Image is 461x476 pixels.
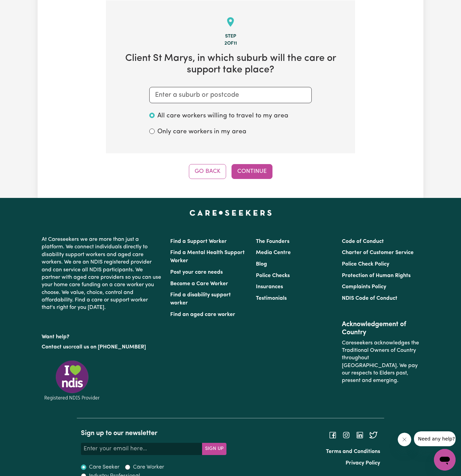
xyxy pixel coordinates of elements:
h2: Sign up to our newsletter [81,429,226,437]
p: At Careseekers we are more than just a platform. We connect individuals directly to disability su... [42,233,162,314]
button: Continue [232,164,272,179]
a: Follow Careseekers on Instagram [342,432,350,437]
iframe: Close message [398,433,411,446]
button: Subscribe [202,443,226,455]
input: Enter a suburb or postcode [149,87,312,103]
label: Care Seeker [89,463,119,471]
a: Follow Careseekers on LinkedIn [356,432,364,437]
a: Police Checks [256,273,290,278]
a: Charter of Customer Service [342,250,414,255]
a: Terms and Conditions [326,449,380,454]
div: 2 of 11 [117,40,344,47]
a: Find a Support Worker [170,239,227,244]
div: Step [117,33,344,40]
a: call us on [PHONE_NUMBER] [73,344,146,350]
label: Care Worker [133,463,164,471]
label: All care workers willing to travel to my area [157,111,288,121]
a: Complaints Policy [342,284,386,290]
label: Only care workers in my area [157,127,246,137]
a: Follow Careseekers on Facebook [329,432,337,437]
a: Find a Mental Health Support Worker [170,250,245,264]
a: Code of Conduct [342,239,384,244]
a: Media Centre [256,250,291,255]
p: Careseekers acknowledges the Traditional Owners of Country throughout [GEOGRAPHIC_DATA]. We pay o... [342,337,419,387]
iframe: Message from company [414,431,456,446]
iframe: Button to launch messaging window [434,449,456,471]
a: Become a Care Worker [170,281,228,287]
a: Testimonials [256,296,287,301]
a: Police Check Policy [342,262,389,267]
a: Find a disability support worker [170,292,231,306]
a: Contact us [42,344,68,350]
a: Careseekers home page [190,210,272,216]
button: Go Back [189,164,226,179]
a: Protection of Human Rights [342,273,411,278]
a: Blog [256,262,267,267]
p: or [42,341,162,354]
h2: Client St Marys , in which suburb will the care or support take place? [117,53,344,76]
p: Want help? [42,331,162,341]
a: The Founders [256,239,289,244]
a: Insurances [256,284,283,290]
a: Find an aged care worker [170,312,235,317]
input: Enter your email here... [81,443,202,455]
a: Privacy Policy [346,460,380,466]
h2: Acknowledgement of Country [342,320,419,337]
a: NDIS Code of Conduct [342,296,397,301]
a: Post your care needs [170,270,223,275]
a: Follow Careseekers on Twitter [369,432,377,437]
img: Registered NDIS provider [42,359,103,402]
